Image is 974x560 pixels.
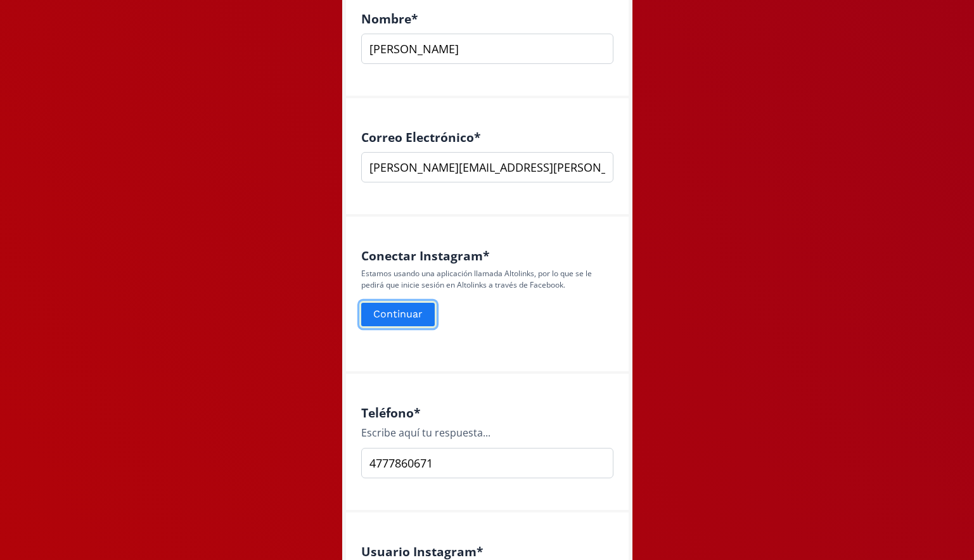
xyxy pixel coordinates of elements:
[361,34,613,64] input: Escribe aquí tu respuesta...
[361,405,613,420] h4: Teléfono *
[361,152,613,182] input: nombre@ejemplo.com
[361,11,613,26] h4: Nombre *
[361,268,613,291] p: Estamos usando una aplicación llamada Altolinks, por lo que se le pedirá que inicie sesión en Alt...
[361,544,613,559] h4: Usuario Instagram *
[361,130,613,144] h4: Correo Electrónico *
[361,425,613,440] div: Escribe aquí tu respuesta...
[361,248,613,263] h4: Conectar Instagram *
[361,448,613,478] input: Type your answer here...
[359,301,437,328] button: Continuar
